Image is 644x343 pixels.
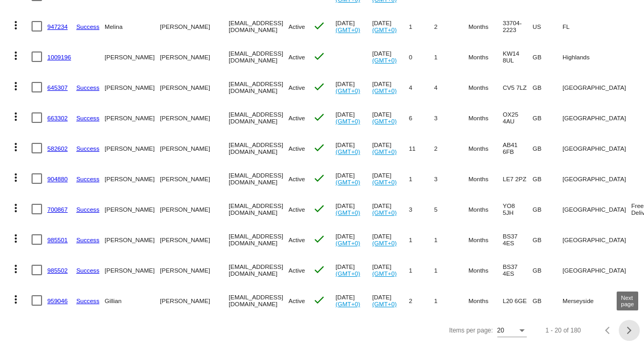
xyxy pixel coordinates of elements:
[105,102,160,133] mat-cell: [PERSON_NAME]
[105,41,160,72] mat-cell: [PERSON_NAME]
[160,72,229,102] mat-cell: [PERSON_NAME]
[229,255,289,285] mat-cell: [EMAIL_ADDRESS][DOMAIN_NAME]
[160,163,229,194] mat-cell: [PERSON_NAME]
[533,72,563,102] mat-cell: GB
[289,206,305,213] span: Active
[76,145,99,152] a: Success
[289,297,305,304] span: Active
[563,41,631,72] mat-cell: Highlands
[313,50,325,63] mat-icon: check
[372,194,409,224] mat-cell: [DATE]
[335,209,360,216] a: (GMT+0)
[335,163,372,194] mat-cell: [DATE]
[335,255,372,285] mat-cell: [DATE]
[372,41,409,72] mat-cell: [DATE]
[160,194,229,224] mat-cell: [PERSON_NAME]
[533,133,563,163] mat-cell: GB
[372,133,409,163] mat-cell: [DATE]
[9,141,22,153] mat-icon: more_vert
[313,202,325,215] mat-icon: check
[335,240,360,246] a: (GMT+0)
[434,11,468,41] mat-cell: 2
[468,163,503,194] mat-cell: Months
[409,72,434,102] mat-cell: 4
[160,255,229,285] mat-cell: [PERSON_NAME]
[313,19,325,32] mat-icon: check
[372,255,409,285] mat-cell: [DATE]
[372,179,397,185] a: (GMT+0)
[313,172,325,184] mat-icon: check
[503,194,533,224] mat-cell: YO8 5JH
[335,224,372,255] mat-cell: [DATE]
[229,224,289,255] mat-cell: [EMAIL_ADDRESS][DOMAIN_NAME]
[372,240,397,246] a: (GMT+0)
[105,224,160,255] mat-cell: [PERSON_NAME]
[335,133,372,163] mat-cell: [DATE]
[289,54,305,60] span: Active
[372,87,397,94] a: (GMT+0)
[468,224,503,255] mat-cell: Months
[503,255,533,285] mat-cell: BS37 4ES
[503,41,533,72] mat-cell: KW14 8UL
[434,72,468,102] mat-cell: 4
[335,270,360,277] a: (GMT+0)
[563,194,631,224] mat-cell: [GEOGRAPHIC_DATA]
[372,26,397,33] a: (GMT+0)
[409,133,434,163] mat-cell: 11
[533,285,563,316] mat-cell: GB
[372,209,397,216] a: (GMT+0)
[47,267,68,274] a: 985502
[229,41,289,72] mat-cell: [EMAIL_ADDRESS][DOMAIN_NAME]
[372,270,397,277] a: (GMT+0)
[289,267,305,274] span: Active
[503,72,533,102] mat-cell: CV5 7LZ
[409,41,434,72] mat-cell: 0
[563,224,631,255] mat-cell: [GEOGRAPHIC_DATA]
[160,224,229,255] mat-cell: [PERSON_NAME]
[9,232,22,245] mat-icon: more_vert
[313,233,325,245] mat-icon: check
[335,102,372,133] mat-cell: [DATE]
[76,23,99,30] a: Success
[160,133,229,163] mat-cell: [PERSON_NAME]
[546,327,581,334] div: 1 - 20 of 180
[289,115,305,121] span: Active
[105,194,160,224] mat-cell: [PERSON_NAME]
[47,175,68,182] a: 904880
[533,102,563,133] mat-cell: GB
[313,141,325,154] mat-icon: check
[503,133,533,163] mat-cell: AB41 6FB
[9,202,22,214] mat-icon: more_vert
[47,145,68,152] a: 582602
[468,133,503,163] mat-cell: Months
[372,224,409,255] mat-cell: [DATE]
[449,327,493,334] div: Items per page:
[434,163,468,194] mat-cell: 3
[47,23,68,30] a: 947234
[372,11,409,41] mat-cell: [DATE]
[468,102,503,133] mat-cell: Months
[105,72,160,102] mat-cell: [PERSON_NAME]
[160,285,229,316] mat-cell: [PERSON_NAME]
[76,236,99,243] a: Success
[335,87,360,94] a: (GMT+0)
[533,255,563,285] mat-cell: GB
[313,80,325,93] mat-icon: check
[76,267,99,274] a: Success
[372,163,409,194] mat-cell: [DATE]
[563,285,631,316] mat-cell: Merseyside
[619,320,640,341] button: Next page
[409,102,434,133] mat-cell: 6
[335,179,360,185] a: (GMT+0)
[313,263,325,276] mat-icon: check
[468,41,503,72] mat-cell: Months
[9,80,22,92] mat-icon: more_vert
[503,102,533,133] mat-cell: OX25 4AU
[47,84,68,91] a: 645307
[160,41,229,72] mat-cell: [PERSON_NAME]
[229,102,289,133] mat-cell: [EMAIL_ADDRESS][DOMAIN_NAME]
[409,255,434,285] mat-cell: 1
[497,327,504,334] span: 20
[434,194,468,224] mat-cell: 5
[434,41,468,72] mat-cell: 1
